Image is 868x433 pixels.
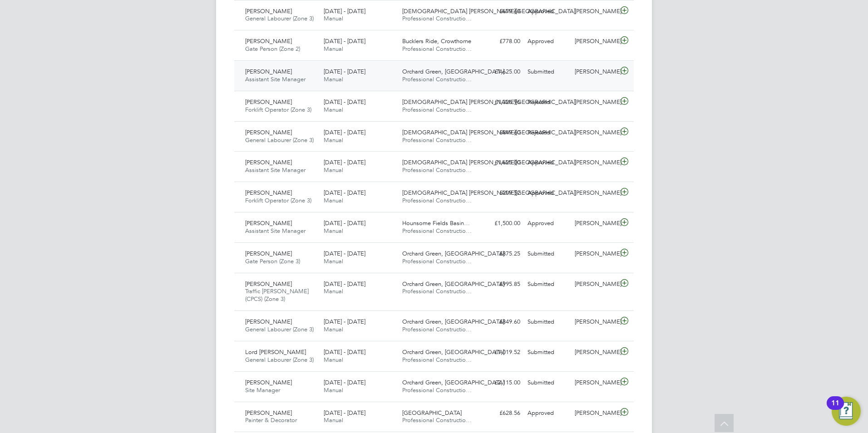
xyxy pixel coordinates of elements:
div: Submitted [524,375,571,390]
span: [DATE] - [DATE] [324,189,365,197]
span: Manual [324,416,343,424]
div: Approved [524,216,571,231]
span: [DATE] - [DATE] [324,98,365,106]
div: £1,625.00 [477,64,524,79]
span: [PERSON_NAME] [245,158,292,166]
span: [PERSON_NAME] [245,219,292,227]
span: General Labourer (Zone 3) [245,15,314,22]
div: [PERSON_NAME] [571,216,618,231]
div: [PERSON_NAME] [571,95,618,110]
span: Orchard Green, [GEOGRAPHIC_DATA] [402,379,504,386]
span: Professional Constructio… [402,166,472,174]
span: Site Manager [245,386,280,394]
div: [PERSON_NAME] [571,277,618,292]
span: Manual [324,325,343,333]
span: Orchard Green, [GEOGRAPHIC_DATA] [402,318,504,325]
div: £849.60 [477,315,524,330]
span: Orchard Green, [GEOGRAPHIC_DATA] [402,280,504,288]
div: Approved [524,186,571,201]
span: Assistant Site Manager [245,227,306,235]
div: £209.52 [477,186,524,201]
div: £1,500.00 [477,216,524,231]
span: Professional Constructio… [402,356,472,364]
span: Manual [324,15,343,22]
span: [DATE] - [DATE] [324,128,365,136]
div: Submitted [524,277,571,292]
span: [DATE] - [DATE] [324,318,365,325]
span: [DEMOGRAPHIC_DATA] [PERSON_NAME][GEOGRAPHIC_DATA] [402,189,575,197]
span: [DEMOGRAPHIC_DATA] [PERSON_NAME][GEOGRAPHIC_DATA] [402,98,575,106]
div: Rejected [524,125,571,140]
span: Professional Constructio… [402,416,472,424]
span: [PERSON_NAME] [245,128,292,136]
div: £679.68 [477,4,524,19]
div: [PERSON_NAME] [571,186,618,201]
span: Traffic [PERSON_NAME] (CPCS) (Zone 3) [245,287,309,303]
span: [DATE] - [DATE] [324,409,365,417]
span: Manual [324,106,343,113]
div: £1,625.00 [477,155,524,170]
span: [PERSON_NAME] [245,98,292,106]
div: Rejected [524,95,571,110]
span: Assistant Site Manager [245,166,306,174]
div: £849.60 [477,125,524,140]
div: £628.56 [477,406,524,421]
span: Orchard Green, [GEOGRAPHIC_DATA] [402,68,504,75]
span: [DATE] - [DATE] [324,219,365,227]
span: [DEMOGRAPHIC_DATA] [PERSON_NAME][GEOGRAPHIC_DATA] [402,158,575,166]
div: Approved [524,4,571,19]
div: Approved [524,406,571,421]
span: Professional Constructio… [402,227,472,235]
button: Open Resource Center, 11 new notifications [832,397,861,426]
span: [DEMOGRAPHIC_DATA] [PERSON_NAME][GEOGRAPHIC_DATA] [402,7,575,15]
span: Gate Person (Zone 3) [245,257,300,265]
span: General Labourer (Zone 3) [245,325,314,333]
div: [PERSON_NAME] [571,155,618,170]
span: [DATE] - [DATE] [324,348,365,356]
div: [PERSON_NAME] [571,375,618,390]
span: Manual [324,197,343,204]
span: Bucklers Ride, Crowthorne [402,37,471,45]
span: Professional Constructio… [402,197,472,204]
div: [PERSON_NAME] [571,125,618,140]
span: Orchard Green, [GEOGRAPHIC_DATA] [402,250,504,257]
div: [PERSON_NAME] [571,246,618,261]
span: Professional Constructio… [402,257,472,265]
div: £995.85 [477,277,524,292]
span: Manual [324,386,343,394]
span: Manual [324,257,343,265]
div: Approved [524,155,571,170]
span: Manual [324,287,343,295]
span: [DATE] - [DATE] [324,158,365,166]
span: [DATE] - [DATE] [324,7,365,15]
span: [PERSON_NAME] [245,280,292,288]
span: Painter & Decorator [245,416,297,424]
span: [PERSON_NAME] [245,7,292,15]
span: Manual [324,45,343,53]
div: [PERSON_NAME] [571,406,618,421]
div: Submitted [524,64,571,79]
span: [PERSON_NAME] [245,68,292,75]
span: [PERSON_NAME] [245,189,292,197]
span: Professional Constructio… [402,287,472,295]
span: Professional Constructio… [402,45,472,53]
span: [PERSON_NAME] [245,37,292,45]
div: £1,019.52 [477,345,524,360]
span: [DATE] - [DATE] [324,68,365,75]
span: [DATE] - [DATE] [324,280,365,288]
span: Professional Constructio… [402,15,472,22]
div: £1,326.96 [477,95,524,110]
span: Forklift Operator (Zone 3) [245,197,311,204]
span: Manual [324,356,343,364]
div: £875.25 [477,246,524,261]
div: [PERSON_NAME] [571,315,618,330]
span: Professional Constructio… [402,386,472,394]
div: £778.00 [477,34,524,49]
span: Gate Person (Zone 2) [245,45,300,53]
span: Assistant Site Manager [245,75,306,83]
span: General Labourer (Zone 3) [245,356,314,364]
div: £2,115.00 [477,375,524,390]
div: Submitted [524,246,571,261]
span: [GEOGRAPHIC_DATA] [402,409,462,417]
span: [PERSON_NAME] [245,379,292,386]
